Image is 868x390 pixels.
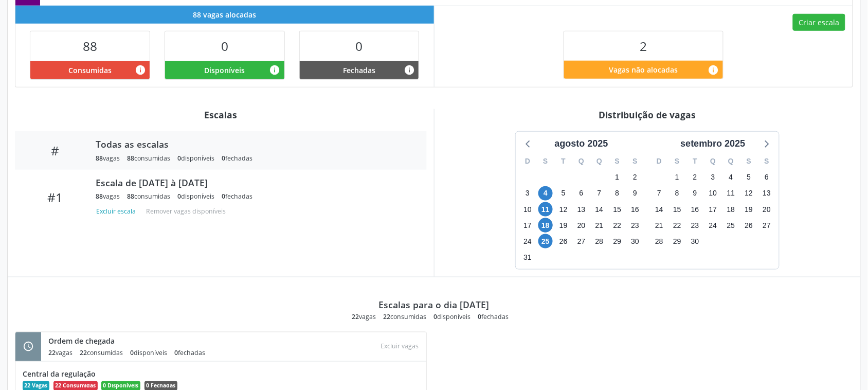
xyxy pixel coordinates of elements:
[96,177,412,188] div: Escala de [DATE] à [DATE]
[96,192,103,201] span: 88
[652,218,666,233] span: domingo, 21 de setembro de 2025
[22,190,88,205] div: #1
[83,38,97,55] span: 88
[668,153,686,169] div: S
[686,153,704,169] div: T
[628,202,642,217] span: sábado, 16 de agosto de 2025
[608,153,626,169] div: S
[574,218,589,233] span: quarta-feira, 20 de agosto de 2025
[688,218,702,233] span: terça-feira, 23 de setembro de 2025
[520,218,535,233] span: domingo, 17 de agosto de 2025
[130,349,167,358] div: disponíveis
[592,218,607,233] span: quinta-feira, 21 de agosto de 2025
[628,218,642,233] span: sábado, 23 de agosto de 2025
[384,312,391,321] span: 22
[556,202,571,217] span: terça-feira, 12 de agosto de 2025
[722,153,740,169] div: Q
[793,14,845,31] button: Criar escala
[130,349,134,358] span: 0
[23,341,34,352] i: schedule
[48,349,56,358] span: 22
[222,192,252,201] div: fechadas
[127,154,170,163] div: consumidas
[758,153,776,169] div: S
[537,153,555,169] div: S
[688,234,702,249] span: terça-feira, 30 de setembro de 2025
[478,312,509,321] div: fechadas
[352,312,376,321] div: vagas
[688,170,702,185] span: terça-feira, 2 de setembro de 2025
[706,170,720,185] span: quarta-feira, 3 de setembro de 2025
[704,153,722,169] div: Q
[269,64,281,76] i: Vagas alocadas e sem marcações associadas
[670,202,684,217] span: segunda-feira, 15 de setembro de 2025
[590,153,608,169] div: Q
[670,218,684,233] span: segunda-feira, 22 de setembro de 2025
[652,186,666,201] span: domingo, 7 de setembro de 2025
[592,186,607,201] span: quinta-feira, 7 de agosto de 2025
[538,202,553,217] span: segunda-feira, 11 de agosto de 2025
[221,38,228,55] span: 0
[222,192,225,201] span: 0
[520,251,535,265] span: domingo, 31 de agosto de 2025
[135,64,146,76] i: Vagas alocadas que possuem marcações associadas
[592,234,607,249] span: quinta-feira, 28 de agosto de 2025
[379,299,490,310] div: Escalas para o dia [DATE]
[688,202,702,217] span: terça-feira, 16 de setembro de 2025
[15,109,427,120] div: Escalas
[15,6,434,24] div: 88 vagas alocadas
[626,153,644,169] div: S
[759,202,774,217] span: sábado, 20 de setembro de 2025
[520,202,535,217] span: domingo, 10 de agosto de 2025
[434,312,438,321] span: 0
[610,186,624,201] span: sexta-feira, 8 de agosto de 2025
[442,109,854,120] div: Distribuição de vagas
[610,202,624,217] span: sexta-feira, 15 de agosto de 2025
[670,234,684,249] span: segunda-feira, 29 de setembro de 2025
[556,218,571,233] span: terça-feira, 19 de agosto de 2025
[556,186,571,201] span: terça-feira, 5 de agosto de 2025
[724,218,738,233] span: quinta-feira, 25 de setembro de 2025
[404,64,415,76] i: Vagas alocadas e sem marcações associadas que tiveram sua disponibilidade fechada
[384,312,427,321] div: consumidas
[376,340,423,353] div: Escolha as vagas para excluir
[48,336,212,347] div: Ordem de chegada
[706,202,720,217] span: quarta-feira, 17 de setembro de 2025
[640,38,647,55] span: 2
[96,154,120,163] div: vagas
[610,234,624,249] span: sexta-feira, 29 de agosto de 2025
[204,65,245,76] span: Disponíveis
[538,234,553,249] span: segunda-feira, 25 de agosto de 2025
[628,234,642,249] span: sábado, 30 de agosto de 2025
[177,154,214,163] div: disponíveis
[628,170,642,185] span: sábado, 2 de agosto de 2025
[80,349,87,358] span: 22
[434,312,471,321] div: disponíveis
[759,186,774,201] span: sábado, 13 de setembro de 2025
[628,186,642,201] span: sábado, 9 de agosto de 2025
[572,153,590,169] div: Q
[80,349,123,358] div: consumidas
[222,154,225,163] span: 0
[478,312,482,321] span: 0
[610,170,624,185] span: sexta-feira, 1 de agosto de 2025
[742,186,756,201] span: sexta-feira, 12 de setembro de 2025
[343,65,375,76] span: Fechadas
[592,202,607,217] span: quinta-feira, 14 de agosto de 2025
[222,154,252,163] div: fechadas
[670,186,684,201] span: segunda-feira, 8 de setembro de 2025
[688,186,702,201] span: terça-feira, 9 de setembro de 2025
[519,153,537,169] div: D
[127,192,134,201] span: 88
[551,137,612,151] div: agosto 2025
[740,153,758,169] div: S
[174,349,178,358] span: 0
[177,192,214,201] div: disponíveis
[708,64,719,76] i: Quantidade de vagas restantes do teto de vagas
[96,138,412,150] div: Todas as escalas
[356,38,363,55] span: 0
[174,349,205,358] div: fechadas
[574,202,589,217] span: quarta-feira, 13 de agosto de 2025
[759,218,774,233] span: sábado, 27 de setembro de 2025
[652,202,666,217] span: domingo, 14 de setembro de 2025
